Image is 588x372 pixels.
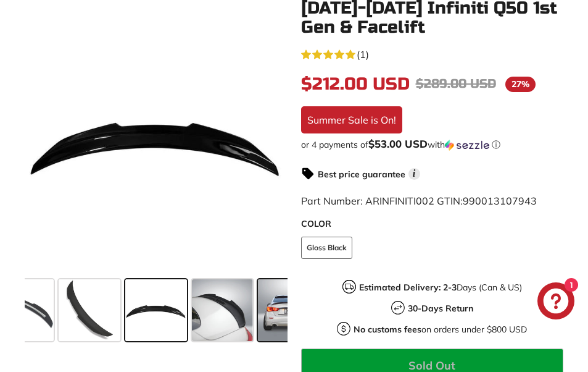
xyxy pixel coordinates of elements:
strong: Best price guarantee [318,169,405,180]
span: $212.00 USD [301,74,410,95]
div: or 4 payments of with [301,138,564,151]
strong: 30-Days Return [408,303,473,314]
span: $53.00 USD [368,137,428,150]
strong: Estimated Delivery: 2-3 [359,282,457,293]
strong: No customs fees [354,324,421,335]
inbox-online-store-chat: Shopify online store chat [534,282,578,323]
a: 5.0 rating (1 votes) [301,46,564,62]
img: Sezzle [445,140,489,151]
span: Part Number: ARINFINITI002 GTIN: [301,195,537,207]
label: COLOR [301,218,564,230]
p: Days (Can & US) [359,281,522,294]
span: (1) [357,47,369,62]
div: Summer Sale is On! [301,106,402,133]
p: on orders under $800 USD [354,323,527,336]
span: i [408,168,420,180]
span: 990013107943 [463,195,537,207]
span: $289.00 USD [416,76,496,91]
span: 27% [505,77,536,92]
div: or 4 payments of$53.00 USDwithSezzle Click to learn more about Sezzle [301,138,564,151]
